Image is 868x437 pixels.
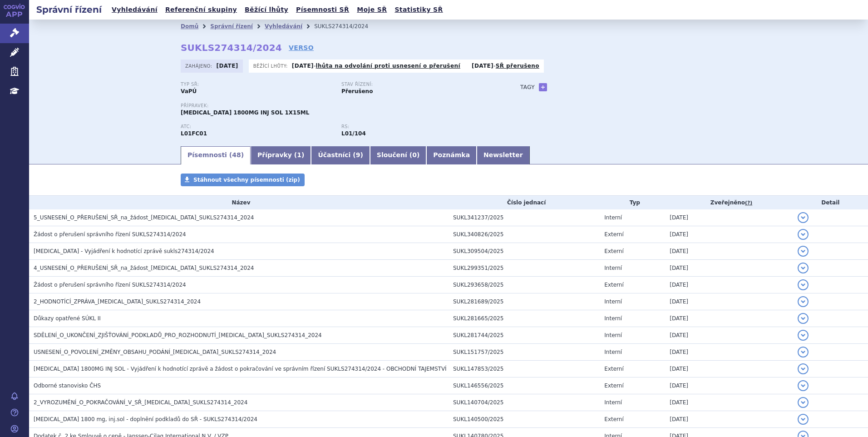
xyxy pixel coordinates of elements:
[604,382,623,389] span: Externí
[665,377,793,394] td: [DATE]
[449,344,600,361] td: SUKL151757/2025
[604,399,622,406] span: Interní
[449,293,600,310] td: SUKL281689/2025
[181,109,309,116] span: [MEDICAL_DATA] 1800MG INJ SOL 1X15ML
[449,310,600,327] td: SUKL281665/2025
[665,277,793,293] td: [DATE]
[34,399,247,406] span: 2_VYROZUMĚNÍ_O_POKRAČOVÁNÍ_V_SŘ_DARZALEX_SUKLS274314_2024
[449,243,600,260] td: SUKL309504/2025
[34,265,254,271] span: 4_USNESENÍ_O_PŘERUŠENÍ_SŘ_na_žádost_DARZALEX_SUKLS274314_2024
[426,146,477,164] a: Poznámka
[665,260,793,277] td: [DATE]
[232,151,241,159] span: 48
[29,196,449,209] th: Název
[34,282,186,288] span: Žádost o přerušení správního řízení SUKLS274314/2024
[193,177,300,183] span: Stáhnout všechny písemnosti (zip)
[604,349,622,355] span: Interní
[412,151,417,159] span: 0
[289,43,314,52] a: VERSO
[665,209,793,226] td: [DATE]
[34,416,257,422] span: Darzalex 1800 mg, inj.sol - doplnění podkladů do SŘ - SUKLS274314/2024
[354,4,390,16] a: Moje SŘ
[449,361,600,377] td: SUKL147853/2025
[449,327,600,344] td: SUKL281744/2025
[242,4,291,16] a: Běžící lhůty
[798,397,809,408] button: detail
[496,63,539,69] a: SŘ přerušeno
[665,293,793,310] td: [DATE]
[604,332,622,338] span: Interní
[181,174,305,186] a: Stáhnout všechny písemnosti (zip)
[604,214,622,221] span: Interní
[477,146,530,164] a: Newsletter
[370,146,426,164] a: Sloučení (0)
[604,315,622,322] span: Interní
[665,243,793,260] td: [DATE]
[449,277,600,293] td: SUKL293658/2025
[251,146,311,164] a: Přípravky (1)
[665,226,793,243] td: [DATE]
[217,63,238,69] strong: [DATE]
[449,411,600,428] td: SUKL140500/2025
[539,83,547,91] a: +
[181,82,332,87] p: Typ SŘ:
[745,200,752,206] abbr: (?)
[181,130,207,137] strong: DARATUMUMAB
[604,248,623,254] span: Externí
[449,196,600,209] th: Číslo jednací
[449,260,600,277] td: SUKL299351/2025
[34,349,276,355] span: USNESENÍ_O_POVOLENÍ_ZMĚNY_OBSAHU_PODÁNÍ_DARZALEX_SUKLS274314_2024
[341,124,493,129] p: RS:
[798,347,809,358] button: detail
[798,363,809,374] button: detail
[604,282,623,288] span: Externí
[604,265,622,271] span: Interní
[665,394,793,411] td: [DATE]
[341,88,373,94] strong: Přerušeno
[665,310,793,327] td: [DATE]
[392,4,445,16] a: Statistiky SŘ
[34,214,254,221] span: 5_USNESENÍ_O_PŘERUŠENÍ_SŘ_na_žádost_DARZALEX_SUKLS274314_2024
[29,3,109,16] h2: Správní řízení
[798,212,809,223] button: detail
[181,42,282,53] strong: SUKLS274314/2024
[311,146,370,164] a: Účastníci (9)
[449,209,600,226] td: SUKL341237/2025
[665,327,793,344] td: [DATE]
[600,196,665,209] th: Typ
[604,231,623,238] span: Externí
[472,63,493,69] strong: [DATE]
[604,298,622,305] span: Interní
[665,411,793,428] td: [DATE]
[449,377,600,394] td: SUKL146556/2025
[449,394,600,411] td: SUKL140704/2025
[163,4,240,16] a: Referenční skupiny
[181,23,198,30] a: Domů
[34,332,322,338] span: SDĚLENÍ_O_UKONČENÍ_ZJIŠŤOVÁNÍ_PODKLADŮ_PRO_ROZHODNUTÍ_DARZALEX_SUKLS274314_2024
[472,62,539,70] p: -
[253,62,290,70] span: Běžící lhůty:
[297,151,301,159] span: 1
[265,23,302,30] a: Vyhledávání
[109,4,160,16] a: Vyhledávání
[665,361,793,377] td: [DATE]
[798,330,809,341] button: detail
[604,416,623,422] span: Externí
[316,63,460,69] a: lhůta na odvolání proti usnesení o přerušení
[798,296,809,307] button: detail
[341,82,493,87] p: Stav řízení:
[34,231,186,238] span: Žádost o přerušení správního řízení SUKLS274314/2024
[210,23,253,30] a: Správní řízení
[34,366,447,372] span: DARZALEX 1800MG INJ SOL - Vyjádření k hodnotící zprávě a žádost o pokračování ve správním řízení ...
[798,279,809,290] button: detail
[181,88,197,94] strong: VaPÚ
[793,196,868,209] th: Detail
[34,298,201,305] span: 2_HODNOTÍCÍ_ZPRÁVA_DARZALEX_SUKLS274314_2024
[798,263,809,273] button: detail
[314,20,380,33] li: SUKLS274314/2024
[341,130,366,137] strong: daratumumab
[34,315,101,322] span: Důkazy opatřené SÚKL II
[181,103,502,109] p: Přípravek:
[798,313,809,324] button: detail
[34,382,101,389] span: Odborné stanovisko ČHS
